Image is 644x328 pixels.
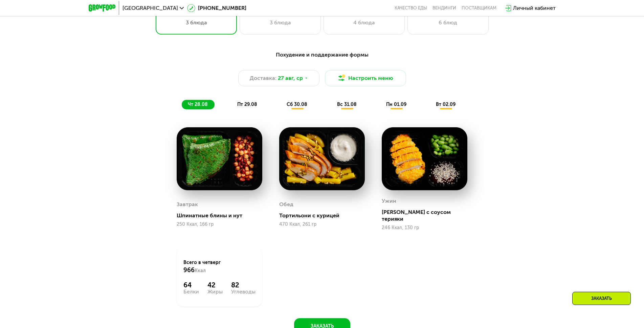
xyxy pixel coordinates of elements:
span: [GEOGRAPHIC_DATA] [123,5,178,11]
span: 966 [183,266,195,274]
div: Всего в четверг [183,259,256,274]
div: поставщикам [462,5,496,11]
div: Похудение и поддержание формы [122,51,523,59]
div: 3 блюда [163,19,230,27]
div: 6 блюд [415,19,482,27]
span: 27 авг, ср [278,74,303,82]
span: сб 30.08 [287,102,307,107]
div: Шпинатные блины и нут [177,212,268,219]
div: Обед [279,199,293,210]
div: 4 блюда [331,19,398,27]
span: вс 31.08 [337,102,357,107]
div: Завтрак [177,199,198,210]
a: [PHONE_NUMBER] [187,4,246,12]
div: Белки [183,289,199,294]
a: Качество еды [395,5,427,11]
div: 3 блюда [247,19,314,27]
span: Ккал [195,268,206,274]
span: вт 02.09 [436,102,456,107]
div: Личный кабинет [513,4,556,12]
span: пт 29.08 [237,102,257,107]
div: 470 Ккал, 261 гр [279,222,365,227]
div: Углеводы [231,289,256,294]
div: Тортильони с курицей [279,212,370,219]
span: Доставка: [250,74,276,82]
button: Настроить меню [325,70,406,86]
div: 42 [207,281,223,289]
div: 64 [183,281,199,289]
div: 82 [231,281,256,289]
div: Жиры [207,289,223,294]
a: Вендинги [432,5,456,11]
div: 250 Ккал, 166 гр [177,222,262,227]
div: Ужин [382,196,396,206]
span: чт 28.08 [188,102,208,107]
span: пн 01.09 [386,102,406,107]
div: 246 Ккал, 130 гр [382,225,467,231]
div: Заказать [572,292,631,305]
div: [PERSON_NAME] с соусом терияки [382,209,473,222]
